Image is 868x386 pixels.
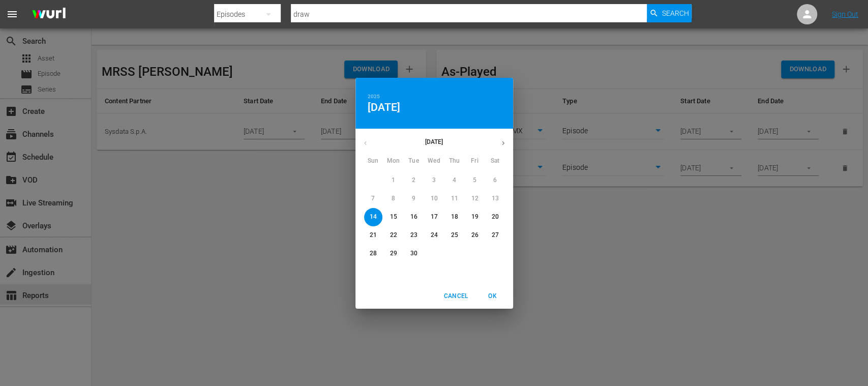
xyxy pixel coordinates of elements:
button: 30 [405,245,423,263]
span: OK [481,291,505,302]
img: ans4CAIJ8jUAAAAAAAAAAAAAAAAAAAAAAAAgQb4GAAAAAAAAAAAAAAAAAAAAAAAAJMjXAAAAAAAAAAAAAAAAAAAAAAAAgAT5G... [24,3,73,26]
button: 14 [364,208,382,226]
span: Thu [445,156,464,166]
button: 25 [445,226,464,245]
a: Sign Out [832,10,858,18]
span: Tue [405,156,423,166]
span: Fri [466,156,484,166]
p: 29 [390,249,397,258]
p: 30 [410,249,417,258]
button: 19 [466,208,484,226]
p: 20 [491,213,498,221]
p: 22 [390,231,397,240]
span: Search [662,4,689,22]
span: Sat [486,156,504,166]
button: 23 [405,226,423,245]
span: menu [6,8,18,20]
button: 27 [486,226,504,245]
button: 16 [405,208,423,226]
p: [DATE] [375,137,493,146]
button: 28 [364,245,382,263]
button: 2025 [368,92,380,101]
button: 24 [425,226,443,245]
p: 27 [491,231,498,240]
p: 23 [410,231,417,240]
p: 25 [451,231,458,240]
button: 20 [486,208,504,226]
p: 19 [471,213,478,221]
p: 28 [369,249,376,258]
p: 21 [369,231,376,240]
button: Cancel [439,288,472,305]
p: 14 [369,213,376,221]
p: 16 [410,213,417,221]
button: [DATE] [368,101,401,114]
span: Mon [384,156,403,166]
p: 26 [471,231,478,240]
span: Wed [425,156,443,166]
span: Cancel [443,291,468,302]
p: 15 [390,213,397,221]
button: OK [476,288,509,305]
button: 18 [445,208,464,226]
button: 17 [425,208,443,226]
button: 29 [384,245,403,263]
p: 17 [430,213,437,221]
button: 26 [466,226,484,245]
button: 15 [384,208,403,226]
p: 18 [451,213,458,221]
button: 21 [364,226,382,245]
p: 24 [430,231,437,240]
span: Sun [364,156,382,166]
button: 22 [384,226,403,245]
